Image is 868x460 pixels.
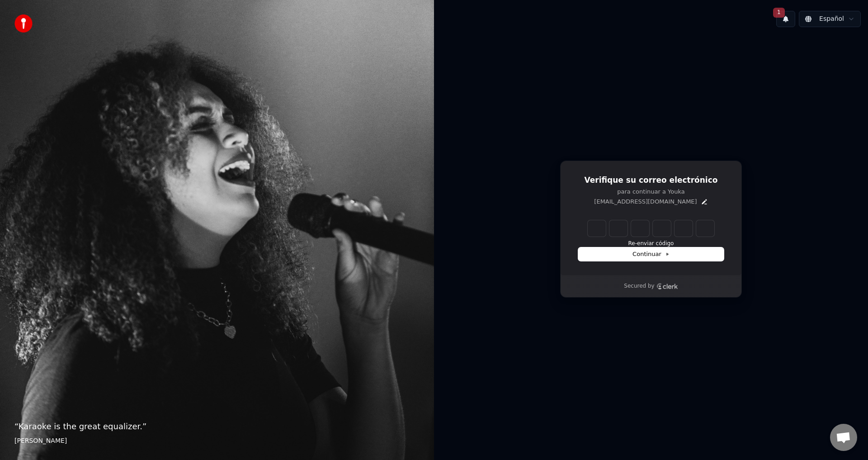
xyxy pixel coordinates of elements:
p: [EMAIL_ADDRESS][DOMAIN_NAME] [594,198,697,206]
p: Secured by [624,283,654,290]
img: youka [14,14,33,33]
button: 1 [776,11,795,27]
a: Clerk logo [656,283,678,289]
button: Re-enviar código [628,240,674,247]
footer: [PERSON_NAME] [14,436,420,446]
input: Enter verification code [588,220,714,237]
span: 1 [773,8,785,18]
button: Continuar [578,247,724,261]
p: “ Karaoke is the great equalizer. ” [14,420,420,433]
button: Edit [701,198,708,205]
p: para continuar a Youka [578,188,724,196]
span: Continuar [632,250,670,258]
h1: Verifique su correo electrónico [578,175,724,186]
a: Chat abierto [830,424,857,451]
